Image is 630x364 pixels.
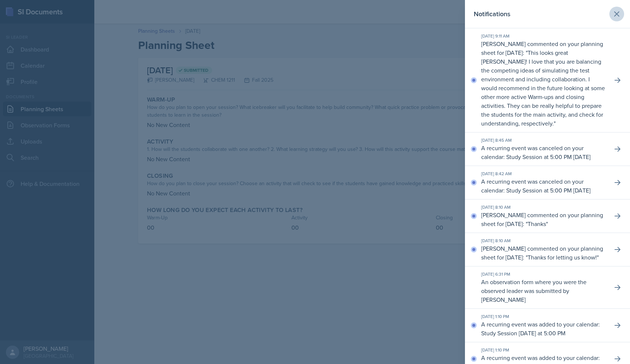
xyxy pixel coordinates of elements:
div: [DATE] 8:10 AM [481,237,606,244]
div: [DATE] 1:10 PM [481,313,606,320]
div: [DATE] 8:42 AM [481,170,606,177]
div: [DATE] 8:10 AM [481,204,606,211]
p: An observation form where you were the observed leader was submitted by [PERSON_NAME] [481,278,606,304]
div: [DATE] 1:10 PM [481,347,606,353]
p: A recurring event was canceled on your calendar: Study Session at 5:00 PM [DATE] [481,144,606,161]
p: [PERSON_NAME] commented on your planning sheet for [DATE]: " " [481,244,606,262]
p: Thanks [528,220,546,228]
p: This looks great [PERSON_NAME]! I love that you are balancing the competing ideas of simulating t... [481,49,605,127]
div: [DATE] 8:45 AM [481,137,606,144]
div: [DATE] 6:31 PM [481,271,606,278]
p: A recurring event was added to your calendar: Study Session [DATE] at 5:00 PM [481,320,606,338]
p: [PERSON_NAME] commented on your planning sheet for [DATE]: " " [481,211,606,228]
h2: Notifications [474,9,510,19]
p: [PERSON_NAME] commented on your planning sheet for [DATE]: " " [481,39,606,128]
p: A recurring event was canceled on your calendar: Study Session at 5:00 PM [DATE] [481,177,606,195]
p: Thanks for letting us know! [528,253,597,261]
div: [DATE] 9:11 AM [481,33,606,39]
